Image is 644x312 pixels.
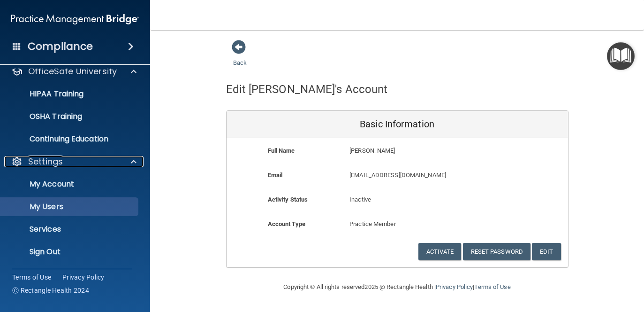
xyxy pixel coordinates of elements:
p: Services [6,225,134,234]
p: Inactive [349,194,445,205]
a: Terms of Use [474,283,510,290]
h4: Compliance [28,40,93,53]
p: My Account [6,179,134,189]
a: Terms of Use [12,273,51,282]
a: Back [233,48,247,66]
b: Account Type [268,220,305,227]
button: Activate [418,243,462,260]
button: Open Resource Center [607,42,635,70]
h4: Edit [PERSON_NAME]'s Account [226,83,388,95]
b: Email [268,172,283,179]
button: Reset Password [463,243,530,260]
p: [PERSON_NAME] [349,145,499,156]
p: HIPAA Training [6,89,83,99]
div: Basic Information [227,111,568,138]
p: Sign Out [6,247,134,257]
p: OfficeSafe University [28,66,117,77]
span: Ⓒ Rectangle Health 2024 [12,286,89,295]
p: Practice Member [349,218,445,230]
b: Full Name [268,147,295,154]
p: OSHA Training [6,112,82,121]
img: PMB logo [11,10,139,29]
a: Privacy Policy [62,273,105,282]
a: Privacy Policy [436,283,473,290]
div: Copyright © All rights reserved 2025 @ Rectangle Health | | [226,272,568,302]
p: My Users [6,202,134,211]
p: [EMAIL_ADDRESS][DOMAIN_NAME] [349,170,499,181]
p: Continuing Education [6,134,134,144]
a: Settings [11,156,136,167]
a: OfficeSafe University [11,66,136,77]
p: Settings [28,156,63,167]
button: Edit [532,243,561,260]
b: Activity Status [268,196,308,203]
